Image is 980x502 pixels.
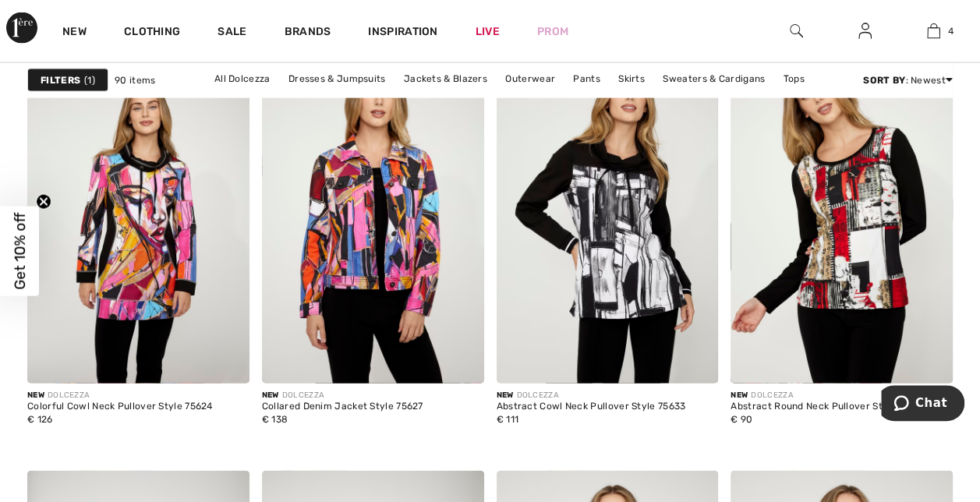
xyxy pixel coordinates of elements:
[497,390,686,401] div: DOLCEZZA
[27,414,53,425] span: € 126
[27,401,213,412] div: Colorful Cowl Neck Pullover Style 75624
[900,22,967,41] a: 4
[11,213,29,290] span: Get 10% off
[124,25,180,41] a: Clothing
[27,391,44,400] span: New
[731,401,927,412] div: Abstract Round Neck Pullover Style 75640
[84,73,95,87] span: 1
[731,391,748,400] span: New
[565,69,608,89] a: Pants
[927,22,940,41] img: My Bag
[368,25,437,41] span: Inspiration
[731,414,752,425] span: € 90
[262,51,484,384] img: Collared Denim Jacket Style 75627. As sample
[41,73,80,87] strong: Filters
[281,69,394,89] a: Dresses & Jumpsuits
[497,401,686,412] div: Abstract Cowl Neck Pullover Style 75633
[790,22,803,41] img: search the website
[776,69,812,89] a: Tops
[731,390,927,401] div: DOLCEZZA
[731,51,953,384] img: Abstract Round Neck Pullover Style 75640. As sample
[858,22,872,41] img: My Info
[497,51,719,384] img: Abstract Cowl Neck Pullover Style 75633. As sample
[655,69,773,89] a: Sweaters & Cardigans
[218,25,246,41] a: Sale
[262,391,279,400] span: New
[863,75,905,86] strong: Sort By
[207,69,278,89] a: All Dolcezza
[497,391,514,400] span: New
[285,25,331,41] a: Brands
[62,25,87,41] a: New
[610,69,653,89] a: Skirts
[537,23,568,40] a: Prom
[948,24,953,38] span: 4
[262,414,288,425] span: € 138
[6,12,37,44] img: 1ère Avenue
[863,73,953,87] div: : Newest
[846,22,884,41] a: Sign In
[396,69,495,89] a: Jackets & Blazers
[27,390,213,401] div: DOLCEZZA
[36,194,51,210] button: Close teaser
[476,23,500,40] a: Live
[497,69,563,89] a: Outerwear
[881,385,964,424] iframe: Opens a widget where you can chat to one of our agents
[27,51,249,384] img: Colorful Cowl Neck Pullover Style 75624. As sample
[497,414,519,425] span: € 111
[262,401,423,412] div: Collared Denim Jacket Style 75627
[262,390,423,401] div: DOLCEZZA
[115,73,155,87] span: 90 items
